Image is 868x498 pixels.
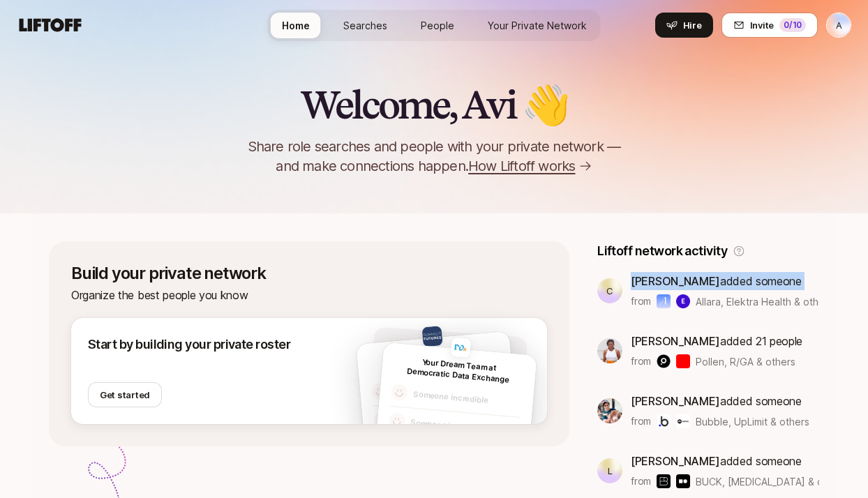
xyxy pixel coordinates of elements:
[421,18,454,33] span: People
[477,13,598,38] a: Your Private Network
[450,337,471,358] img: 959bebaf_dcab_48df_9ab7_8b2484b7ba89.jpg
[657,294,671,308] img: Allara
[657,354,671,368] img: Pollen
[836,17,842,33] p: A
[721,13,818,38] button: Invite0/10
[388,412,406,430] img: default-avatar.svg
[696,474,819,489] span: BUCK, [MEDICAL_DATA] & others
[779,18,806,32] div: 0 /10
[631,272,819,290] p: added someone
[88,335,290,354] p: Start by building your private roster
[750,18,774,32] span: Invite
[332,13,398,38] a: Searches
[597,241,727,261] p: Liftoff network activity
[88,382,162,407] button: Get started
[676,474,690,488] img: Sibling Rivalry
[488,18,587,33] span: Your Private Network
[597,398,622,423] img: e1314ca8_756e_4a43_b174_bcb8275a0000.jpg
[597,338,622,363] img: 66d235e1_6d44_4c31_95e6_c22ebe053916.jpg
[631,473,651,490] p: from
[696,354,795,369] span: Pollen, R/GA & others
[71,264,547,283] p: Build your private network
[631,334,720,348] span: [PERSON_NAME]
[343,18,387,33] span: Searches
[631,353,651,370] p: from
[422,326,443,347] img: 973e86e5_3432_4657_ac1c_685aa8bab78b.jpg
[655,13,713,38] button: Hire
[225,137,643,176] p: Share role searches and people with your private network — and make connections happen.
[271,13,321,38] a: Home
[683,18,702,32] span: Hire
[631,394,720,408] span: [PERSON_NAME]
[371,382,389,400] img: default-avatar.svg
[631,274,720,288] span: [PERSON_NAME]
[676,354,690,368] img: R/GA
[391,384,409,402] img: default-avatar.svg
[468,156,575,176] span: How Liftoff works
[826,13,851,38] button: A
[407,357,510,385] span: Your Dream Team at Democratic Data Exchange
[676,414,690,428] img: UpLimit
[631,452,819,470] p: added someone
[71,286,547,304] p: Organize the best people you know
[657,414,671,428] img: Bubble
[631,413,651,430] p: from
[676,294,690,308] img: Elektra Health
[410,13,465,38] a: People
[608,462,613,479] p: L
[606,282,613,299] p: C
[413,388,523,410] p: Someone incredible
[282,18,310,33] span: Home
[696,414,809,429] span: Bubble, UpLimit & others
[631,392,809,410] p: added someone
[373,411,391,429] img: default-avatar.svg
[631,454,720,468] span: [PERSON_NAME]
[696,294,819,309] span: Allara, Elektra Health & others
[631,332,802,350] p: added 21 people
[657,474,671,488] img: BUCK
[300,84,568,126] h2: Welcome, Avi 👋
[468,156,592,176] a: How Liftoff works
[631,293,651,310] p: from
